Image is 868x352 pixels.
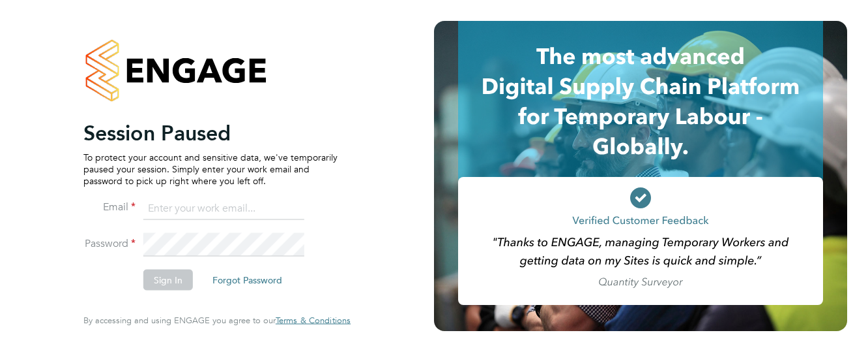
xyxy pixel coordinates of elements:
[202,270,293,291] button: Forgot Password
[83,151,338,187] p: To protect your account and sensitive data, we've temporarily paused your session. Simply enter y...
[276,315,351,326] a: Terms & Conditions
[83,120,338,146] h2: Session Paused
[83,200,136,214] label: Email
[143,197,304,220] input: Enter your work email...
[143,270,193,291] button: Sign In
[83,237,136,251] label: Password
[83,315,351,326] span: By accessing and using ENGAGE you agree to our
